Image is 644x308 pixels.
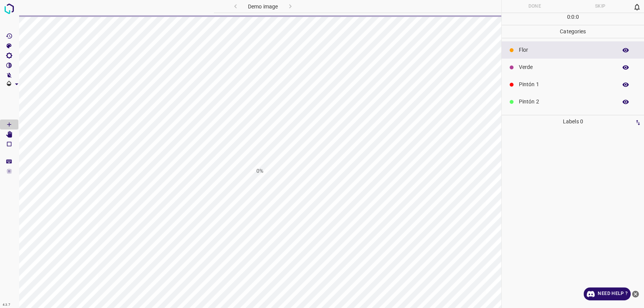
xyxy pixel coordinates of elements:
h1: 0% [256,167,263,175]
a: Need Help ? [584,287,631,300]
div: : : [567,13,579,25]
div: Pintón 3 [502,110,644,128]
div: Verde [502,59,644,76]
p: Verde [519,63,613,71]
p: 0 [567,13,570,21]
p: 0 [571,13,574,21]
img: logo [2,2,16,16]
p: Labels 0 [504,115,642,128]
div: Pintón 1 [502,76,644,93]
button: close-help [631,287,640,300]
h6: Demo image [248,2,278,13]
p: Pintón 2 [519,98,613,106]
div: Flor [502,41,644,59]
div: Pintón 2 [502,93,644,110]
p: Pintón 1 [519,80,613,88]
p: Flor [519,46,613,54]
p: 0 [576,13,579,21]
div: 4.3.7 [1,302,12,308]
p: Categories [502,25,644,38]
